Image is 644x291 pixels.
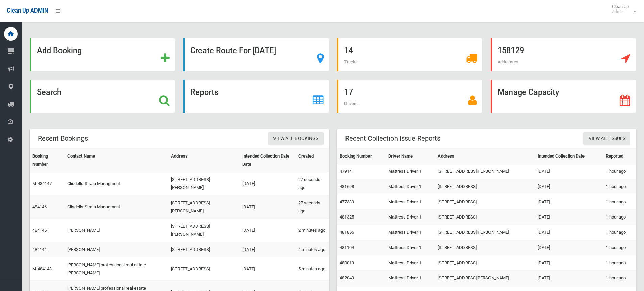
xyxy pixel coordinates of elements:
[535,255,603,271] td: [DATE]
[340,199,354,204] a: 477339
[32,247,47,252] a: 484144
[65,149,168,172] th: Contact Name
[535,194,603,210] td: [DATE]
[535,240,603,255] td: [DATE]
[386,149,435,164] th: Driver Name
[435,271,535,286] td: [STREET_ADDRESS][PERSON_NAME]
[435,255,535,271] td: [STREET_ADDRESS]
[583,132,630,145] a: View All Issues
[295,149,329,172] th: Created
[30,132,96,145] header: Recent Bookings
[386,179,435,194] td: Mattress Driver 1
[435,210,535,225] td: [STREET_ADDRESS]
[491,38,636,71] a: 158129 Addresses
[603,210,636,225] td: 1 hour ago
[435,149,535,164] th: Address
[240,257,295,281] td: [DATE]
[435,179,535,194] td: [STREET_ADDRESS]
[183,38,329,71] a: Create Route For [DATE]
[337,149,386,164] th: Booking Number
[603,240,636,255] td: 1 hour ago
[32,228,47,233] a: 484145
[240,242,295,257] td: [DATE]
[603,194,636,210] td: 1 hour ago
[37,46,82,55] strong: Add Booking
[386,164,435,179] td: Mattress Driver 1
[32,181,52,186] a: M-484147
[344,87,353,97] strong: 17
[168,149,240,172] th: Address
[168,257,240,281] td: [STREET_ADDRESS]
[295,195,329,219] td: 27 seconds ago
[337,80,482,113] a: 17 Drivers
[603,255,636,271] td: 1 hour ago
[240,172,295,195] td: [DATE]
[386,255,435,271] td: Mattress Driver 1
[65,195,168,219] td: Clisdells Strata Managment
[603,149,636,164] th: Reported
[295,257,329,281] td: 5 minutes ago
[168,242,240,257] td: [STREET_ADDRESS]
[386,194,435,210] td: Mattress Driver 1
[535,271,603,286] td: [DATE]
[65,257,168,281] td: [PERSON_NAME] professional real estate [PERSON_NAME]
[435,225,535,240] td: [STREET_ADDRESS][PERSON_NAME]
[37,87,62,97] strong: Search
[295,219,329,242] td: 2 minutes ago
[386,210,435,225] td: Mattress Driver 1
[240,195,295,219] td: [DATE]
[190,87,218,97] strong: Reports
[268,132,324,145] a: View All Bookings
[32,266,52,271] a: M-484143
[603,225,636,240] td: 1 hour ago
[295,242,329,257] td: 4 minutes ago
[498,46,524,55] strong: 158129
[340,260,354,265] a: 480019
[498,59,518,64] span: Addresses
[344,46,353,55] strong: 14
[435,240,535,255] td: [STREET_ADDRESS]
[65,172,168,195] td: Clisdells Strata Managment
[168,219,240,242] td: [STREET_ADDRESS][PERSON_NAME]
[603,271,636,286] td: 1 hour ago
[535,210,603,225] td: [DATE]
[340,230,354,235] a: 481856
[168,195,240,219] td: [STREET_ADDRESS][PERSON_NAME]
[435,194,535,210] td: [STREET_ADDRESS]
[535,149,603,164] th: Intended Collection Date
[386,225,435,240] td: Mattress Driver 1
[65,242,168,257] td: [PERSON_NAME]
[295,172,329,195] td: 27 seconds ago
[65,219,168,242] td: [PERSON_NAME]
[386,240,435,255] td: Mattress Driver 1
[609,4,636,14] span: Clean Up
[535,225,603,240] td: [DATE]
[340,184,354,189] a: 481698
[337,132,449,145] header: Recent Collection Issue Reports
[30,38,175,71] a: Add Booking
[30,149,65,172] th: Booking Number
[535,164,603,179] td: [DATE]
[7,7,48,14] span: Clean Up ADMIN
[340,214,354,220] a: 481325
[240,219,295,242] td: [DATE]
[340,275,354,280] a: 482049
[603,164,636,179] td: 1 hour ago
[386,271,435,286] td: Mattress Driver 1
[340,169,354,174] a: 479141
[435,164,535,179] td: [STREET_ADDRESS][PERSON_NAME]
[535,179,603,194] td: [DATE]
[183,80,329,113] a: Reports
[491,80,636,113] a: Manage Capacity
[603,179,636,194] td: 1 hour ago
[32,204,47,209] a: 484146
[340,245,354,250] a: 481104
[168,172,240,195] td: [STREET_ADDRESS][PERSON_NAME]
[240,149,295,172] th: Intended Collection Date Date
[498,87,559,97] strong: Manage Capacity
[190,46,276,55] strong: Create Route For [DATE]
[612,9,629,14] small: Admin
[344,101,358,106] span: Drivers
[30,80,175,113] a: Search
[344,59,358,64] span: Trucks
